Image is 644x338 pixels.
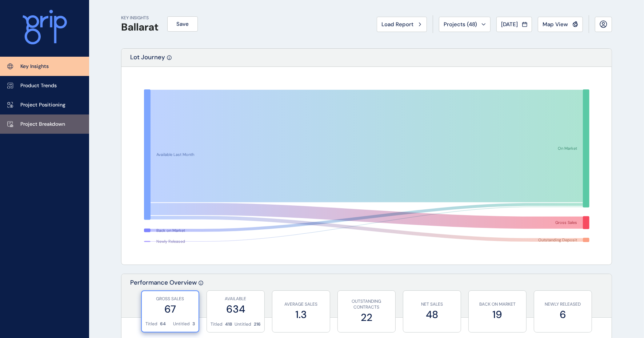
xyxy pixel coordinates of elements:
[444,21,477,28] span: Projects ( 48 )
[472,301,523,307] p: BACK ON MARKET
[472,307,523,322] label: 19
[254,321,261,327] p: 216
[20,101,65,109] p: Project Positioning
[145,296,195,302] p: GROSS SALES
[121,21,159,33] h1: Ballarat
[130,278,197,317] p: Performance Overview
[173,321,190,327] p: Untitled
[381,21,413,28] span: Load Report
[543,21,568,28] span: Map View
[341,310,392,325] label: 22
[211,296,261,302] p: AVAILABLE
[538,307,588,322] label: 6
[501,21,518,28] span: [DATE]
[145,302,195,316] label: 67
[276,301,326,307] p: AVERAGE SALES
[20,82,57,89] p: Product Trends
[538,301,588,307] p: NEWLY RELEASED
[235,321,251,327] p: Untitled
[407,307,457,322] label: 48
[145,321,157,327] p: Titled
[121,15,159,21] p: KEY INSIGHTS
[130,53,165,67] p: Lot Journey
[225,321,232,327] p: 418
[496,17,532,32] button: [DATE]
[20,63,49,70] p: Key Insights
[439,17,491,32] button: Projects (48)
[211,321,223,327] p: Titled
[538,17,583,32] button: Map View
[377,17,427,32] button: Load Report
[276,307,326,322] label: 1.3
[407,301,457,307] p: NET SALES
[160,321,166,327] p: 64
[341,298,392,311] p: OUTSTANDING CONTRACTS
[176,20,189,28] span: Save
[211,302,261,316] label: 634
[167,16,198,32] button: Save
[192,321,195,327] p: 3
[20,121,65,128] p: Project Breakdown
